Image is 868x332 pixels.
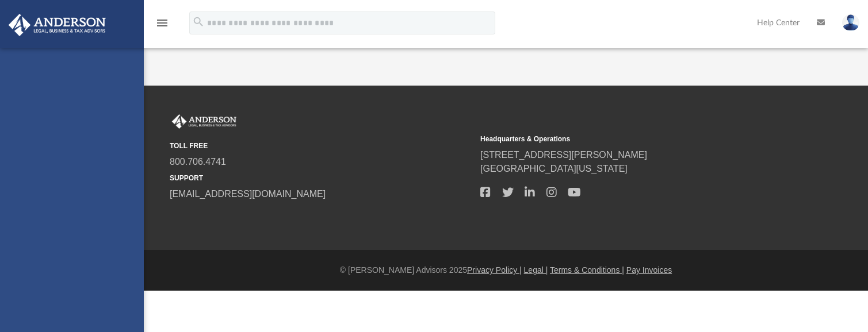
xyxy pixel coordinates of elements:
a: Pay Invoices [626,265,672,275]
a: [STREET_ADDRESS][PERSON_NAME] [480,150,647,160]
small: TOLL FREE [170,141,472,151]
small: Headquarters & Operations [480,134,783,144]
i: search [192,16,205,28]
img: User Pic [842,14,859,31]
a: Legal | [524,265,548,275]
a: Privacy Policy | [467,265,522,275]
a: Terms & Conditions | [550,265,624,275]
i: menu [155,16,169,30]
img: Anderson Advisors Platinum Portal [170,114,239,129]
div: © [PERSON_NAME] Advisors 2025 [144,264,868,276]
a: [EMAIL_ADDRESS][DOMAIN_NAME] [170,189,326,199]
a: 800.706.4741 [170,157,226,167]
a: [GEOGRAPHIC_DATA][US_STATE] [480,164,628,173]
img: Anderson Advisors Platinum Portal [5,14,109,36]
small: SUPPORT [170,173,472,183]
a: menu [155,22,169,30]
